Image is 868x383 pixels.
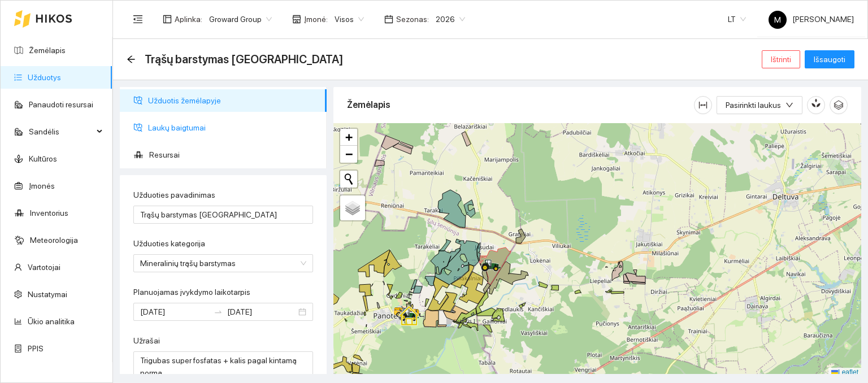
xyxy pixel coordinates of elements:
button: Initiate a new search [340,171,357,188]
span: arrow-left [127,55,136,64]
a: Vartotojai [28,263,60,272]
span: swap-right [214,307,223,316]
a: Žemėlapis [29,46,66,55]
a: Užduotys [28,73,61,82]
a: Zoom out [340,146,357,163]
span: shop [292,15,301,24]
span: Užduotis žemėlapyje [148,89,318,112]
span: Mineralinių trąšų barstymas [140,255,306,272]
span: Trąšų barstymas Jasudai [145,50,343,68]
input: Užduoties pavadinimas [133,206,313,224]
input: Pabaigos data [227,306,296,318]
span: Pasirinkti laukus [726,99,781,111]
span: Įmonė : [304,13,328,25]
span: Groward Group [209,11,272,28]
span: to [214,307,223,316]
input: Planuojamas įvykdymo laikotarpis [140,306,209,318]
span: [PERSON_NAME] [769,15,854,24]
span: Sezonas : [396,13,429,25]
a: Įmonės [29,181,55,190]
label: Užduoties pavadinimas [133,189,215,201]
span: Ištrinti [771,53,791,66]
a: Inventorius [30,208,68,217]
span: down [785,101,793,110]
a: Kultūros [29,154,57,163]
button: Pasirinkti laukusdown [717,96,802,114]
button: column-width [694,96,712,114]
button: menu-fold [127,8,149,31]
span: M [774,11,781,29]
span: Aplinka : [175,13,202,25]
a: PPIS [28,344,44,353]
span: − [345,147,353,161]
span: Išsaugoti [814,53,845,66]
span: Laukų baigtumai [148,116,318,139]
span: layout [163,15,172,24]
div: Atgal [127,55,136,64]
a: Ūkio analitika [28,317,75,326]
a: Zoom in [340,129,357,146]
span: + [345,130,353,144]
span: Resursai [149,143,318,166]
span: 2026 [436,11,465,28]
span: calendar [384,15,393,24]
a: Nustatymai [28,290,67,299]
label: Planuojamas įvykdymo laikotarpis [133,286,250,298]
a: Panaudoti resursai [29,100,93,109]
a: Leaflet [831,368,858,376]
a: Meteorologija [30,236,78,245]
span: Visos [335,11,364,28]
span: column-width [695,101,711,110]
label: Užduoties kategorija [133,238,205,250]
span: LT [728,11,746,28]
span: menu-fold [133,14,143,24]
span: Sandėlis [29,120,93,143]
label: Užrašai [133,335,160,347]
a: Layers [340,195,365,220]
div: Žemėlapis [347,89,694,121]
button: Ištrinti [762,50,800,68]
button: Išsaugoti [805,50,854,68]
